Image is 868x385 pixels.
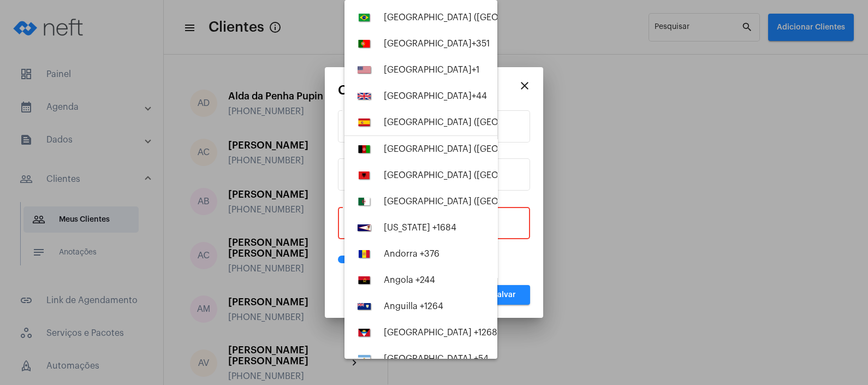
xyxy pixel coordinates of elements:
[472,39,490,48] span: +351
[472,92,487,100] span: +44
[384,91,487,101] div: [GEOGRAPHIC_DATA]
[384,301,443,311] div: Anguilla +1264
[384,170,589,180] div: [GEOGRAPHIC_DATA] ([GEOGRAPHIC_DATA]) +355
[384,144,585,154] div: [GEOGRAPHIC_DATA] (‫[GEOGRAPHIC_DATA]‬‎) +93
[384,117,582,127] div: [GEOGRAPHIC_DATA] ([GEOGRAPHIC_DATA])
[384,65,479,75] div: [GEOGRAPHIC_DATA]
[384,39,490,49] div: [GEOGRAPHIC_DATA]
[384,13,581,22] div: [GEOGRAPHIC_DATA] ([GEOGRAPHIC_DATA])
[472,66,479,74] span: +1
[384,223,456,233] div: [US_STATE] +1684
[384,275,435,285] div: Angola +244
[384,328,497,337] div: [GEOGRAPHIC_DATA] +1268
[384,354,489,364] div: [GEOGRAPHIC_DATA] +54
[384,249,439,259] div: Andorra +376
[384,197,587,206] div: [GEOGRAPHIC_DATA] (‫[GEOGRAPHIC_DATA]‬‎) +213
